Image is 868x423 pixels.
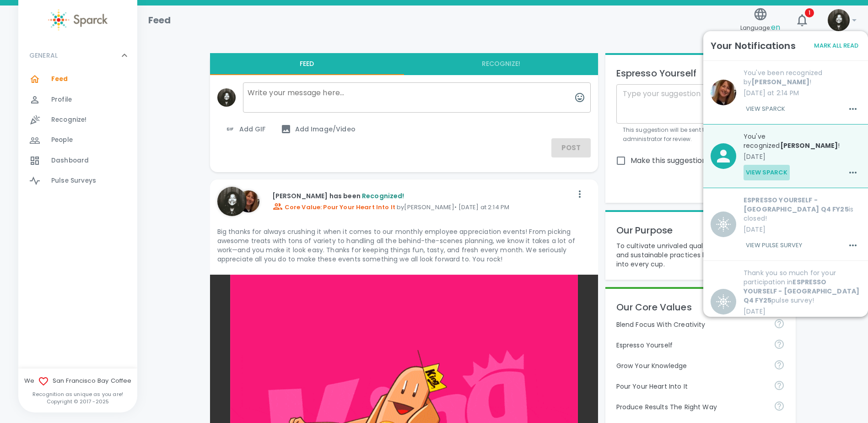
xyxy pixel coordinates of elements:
p: To cultivate unrivaled quality, strong partnerships and sustainable practices by pouring our hear... [616,241,785,269]
svg: Share your voice and your ideas [774,339,785,350]
span: Pulse Surveys [51,176,96,185]
a: Feed [18,69,137,89]
button: Language:en [737,4,784,37]
button: Mark All Read [812,39,861,53]
h1: Feed [148,13,171,27]
p: Our Core Values [616,300,785,315]
span: Add Image/Video [280,124,356,135]
span: People [51,136,73,145]
b: ESPRESSO YOURSELF - [GEOGRAPHIC_DATA] Q4 FY25 [744,195,849,214]
a: Recognize! [18,110,137,130]
img: Picture of Sherry Walck [237,190,259,212]
svg: Find success working together and doing the right thing [774,401,785,412]
img: BQaiEiBogYIGKEBX0BIgaIGLCniC+Iy7N1stMIOgAAAABJRU5ErkJggg== [716,294,731,309]
img: blob [711,80,736,105]
p: Produce Results The Right Way [616,402,766,412]
p: Thank you so much for your participation in pulse survey! [744,268,861,305]
span: en [771,22,780,33]
button: View Sparck [744,165,790,180]
svg: Follow your curiosity and learn together [774,359,785,370]
a: Sparck logo [18,9,137,31]
span: Recognize! [51,115,87,125]
p: [DATE] [744,152,861,161]
p: [PERSON_NAME] has been [272,191,572,201]
span: Recognized! [362,191,404,201]
span: Feed [51,75,68,84]
span: Language: [740,22,780,34]
p: Our Purpose [616,223,785,238]
p: Grow Your Knowledge [616,361,766,370]
img: Picture of Angel Coloyan [217,187,247,216]
p: [DATE] [744,307,861,316]
span: Profile [51,95,72,104]
div: interaction tabs [210,53,598,75]
p: Pour Your Heart Into It [616,382,766,391]
img: Picture of Angel [828,9,850,31]
p: Big thanks for always crushing it when it comes to our monthly employee appreciation events! From... [217,227,591,264]
p: Espresso Yourself [616,341,766,350]
span: Add GIF [225,124,266,135]
p: Espresso Yourself [616,66,785,81]
p: You've recognized ! [744,132,861,150]
button: View Pulse Survey [744,238,804,253]
p: by [PERSON_NAME] • [DATE] at 2:14 PM [272,201,572,212]
a: Pulse Surveys [18,171,137,191]
p: Blend Focus With Creativity [616,320,766,329]
div: GENERAL [18,42,137,69]
p: [DATE] at 2:14 PM [744,88,861,98]
p: is closed! [744,195,861,223]
a: Dashboard [18,151,137,171]
p: You've been recognized by ! [744,68,861,87]
button: Feed [210,53,404,75]
p: Recognition as unique as you are! [18,390,137,398]
svg: Come to work to make a difference in your own way [774,380,785,391]
span: 1 [805,8,814,17]
img: Sparck logo [48,9,108,31]
button: Recognize! [404,53,598,75]
span: We San Francisco Bay Coffee [18,376,137,387]
p: This suggestion will be sent to the organization administrator for review. [623,125,778,144]
p: [DATE] [744,225,861,234]
img: BQaiEiBogYIGKEBX0BIgaIGLCniC+Iy7N1stMIOgAAAABJRU5ErkJggg== [716,217,731,232]
a: People [18,130,137,150]
a: Profile [18,90,137,110]
svg: Achieve goals today and innovate for tomorrow [774,318,785,329]
span: Core Value: Pour Your Heart Into It [272,203,395,211]
button: 1 [791,9,813,31]
span: Make this suggestion anonymous [631,155,752,166]
h6: Your Notifications [711,38,796,53]
div: GENERAL [18,69,137,195]
p: Copyright © 2017 - 2025 [18,398,137,405]
img: Picture of Angel [217,88,236,107]
span: Dashboard [51,156,89,165]
b: [PERSON_NAME] [751,77,809,87]
p: GENERAL [29,51,58,60]
b: ESPRESSO YOURSELF - [GEOGRAPHIC_DATA] Q4 FY25 [744,277,859,305]
button: View Sparck [744,101,787,117]
b: [PERSON_NAME] [780,141,838,150]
